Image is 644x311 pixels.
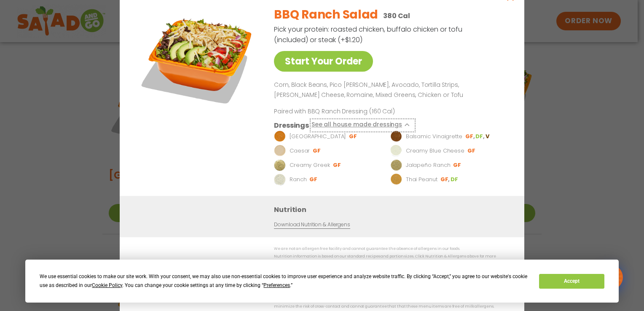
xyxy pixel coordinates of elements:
[274,131,286,142] img: Dressing preview image for BBQ Ranch
[290,161,330,169] p: Creamy Greek
[440,176,451,183] li: GF
[263,282,290,288] span: Preferences
[453,161,462,169] li: GF
[92,282,122,288] span: Cookie Policy
[383,11,410,21] p: 380 Cal
[40,272,529,290] div: We use essential cookies to make our site work. With your consent, we may also use non-essential ...
[406,132,462,141] p: Balsamic Vinaigrette
[475,133,485,140] li: DF
[390,131,402,142] img: Dressing preview image for Balsamic Vinaigrette
[274,246,507,252] p: We are not an allergen free facility and cannot guarantee the absence of allergens in our foods.
[274,145,286,157] img: Dressing preview image for Caesar
[406,161,451,169] p: Jalapeño Ranch
[390,174,402,185] img: Dressing preview image for Thai Peanut
[406,147,464,155] p: Creamy Blue Cheese
[290,132,346,141] p: [GEOGRAPHIC_DATA]
[274,80,504,100] p: Corn, Black Beans, Pico [PERSON_NAME], Avocado, Tortilla Strips, [PERSON_NAME] Cheese, Romaine, M...
[313,147,322,155] li: GF
[274,159,286,171] img: Dressing preview image for Creamy Greek
[539,274,604,289] button: Accept
[390,159,402,171] img: Dressing preview image for Jalapeño Ranch
[467,147,476,155] li: GF
[274,107,430,116] p: Paired with BBQ Ranch Dressing (160 Cal)
[290,147,310,155] p: Caesar
[290,175,307,184] p: Ranch
[390,145,402,157] img: Dressing preview image for Creamy Blue Cheese
[25,260,619,303] div: Cookie Consent Prompt
[333,161,342,169] li: GF
[451,176,459,183] li: DF
[309,176,318,183] li: GF
[274,253,507,266] p: Nutrition information is based on our standard recipes and portion sizes. Click Nutrition & Aller...
[274,297,507,310] p: While our menu includes foods that are made without dairy, our restaurants are not dairy free. We...
[274,6,378,24] h2: BBQ Ranch Salad
[311,120,414,131] button: See all house made dressings
[486,133,490,140] li: V
[274,24,464,45] p: Pick your protein: roasted chicken, buffalo chicken or tofu (included) or steak (+$1.20)
[465,133,475,140] li: GF
[274,174,286,185] img: Dressing preview image for Ranch
[274,120,309,131] h3: Dressings
[406,175,437,184] p: Thai Peanut
[349,133,358,140] li: GF
[274,204,512,215] h3: Nutrition
[274,51,373,72] a: Start Your Order
[274,221,350,229] a: Download Nutrition & Allergens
